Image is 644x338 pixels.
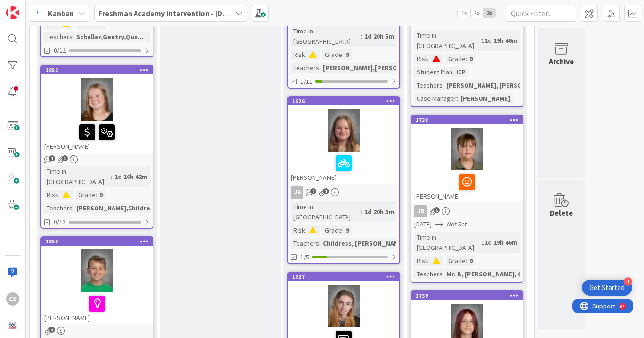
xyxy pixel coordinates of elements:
[452,67,454,77] span: :
[72,32,74,42] span: :
[41,66,153,153] div: 1858[PERSON_NAME]
[362,31,396,41] div: 1d 20h 5m
[291,201,361,222] div: Time in [GEOGRAPHIC_DATA]
[470,8,483,18] span: 2x
[46,67,153,73] div: 1858
[414,269,443,279] div: Teachers
[447,220,467,228] i: Not Set
[454,67,468,77] div: IEP
[287,96,400,264] a: 1826[PERSON_NAME]JBTime in [GEOGRAPHIC_DATA]:1d 20h 5mRisk:Grade:9Teachers:Childress, [PERSON_NAM...
[46,238,153,245] div: 1857
[477,237,479,248] span: :
[288,97,399,184] div: 1826[PERSON_NAME]
[414,30,477,51] div: Time in [GEOGRAPHIC_DATA]
[361,207,362,217] span: :
[319,63,321,73] span: :
[458,8,470,18] span: 1x
[62,155,68,161] span: 1
[444,80,611,90] div: [PERSON_NAME], [PERSON_NAME], [PERSON_NAME]...
[479,237,520,248] div: 11d 19h 46m
[288,97,399,105] div: 1826
[322,225,342,235] div: Grade
[444,269,548,279] div: Mr. B, [PERSON_NAME], Corum,...
[291,238,319,249] div: Teachers
[96,190,97,200] span: :
[446,256,466,266] div: Grade
[321,63,489,73] div: [PERSON_NAME],[PERSON_NAME],[PERSON_NAME],T...
[291,26,361,47] div: Time in [GEOGRAPHIC_DATA]
[411,116,523,124] div: 1738
[74,203,167,213] div: [PERSON_NAME],Childress,...
[48,4,52,11] div: 9+
[414,93,457,104] div: Case Manager
[443,269,444,279] span: :
[479,35,520,46] div: 11d 19h 46m
[74,32,146,42] div: Schaller,Gentry,Qua...
[310,188,316,194] span: 1
[321,238,420,249] div: Childress, [PERSON_NAME], S...
[411,205,523,217] div: JB
[411,170,523,202] div: [PERSON_NAME]
[344,225,352,235] div: 9
[20,1,43,13] span: Support
[411,116,523,202] div: 1738[PERSON_NAME]
[443,80,444,90] span: :
[428,256,430,266] span: :
[506,5,576,22] input: Quick Filter...
[291,63,319,73] div: Teachers
[416,292,523,299] div: 1739
[97,190,105,200] div: 9
[411,291,523,300] div: 1739
[434,207,440,213] span: 1
[300,77,313,87] span: 1/11
[446,54,466,64] div: Grade
[342,49,344,60] span: :
[414,205,427,217] div: JB
[447,18,467,26] i: Not Set
[41,121,153,153] div: [PERSON_NAME]
[49,327,55,333] span: 1
[361,31,362,41] span: :
[111,171,112,182] span: :
[322,49,342,60] div: Grade
[112,171,150,182] div: 1d 16h 42m
[477,35,479,46] span: :
[49,155,55,161] span: 1
[624,277,632,286] div: 4
[44,32,72,42] div: Teachers
[582,280,632,296] div: Open Get Started checklist, remaining modules: 4
[323,188,329,194] span: 1
[457,93,458,104] span: :
[44,190,58,200] div: Risk
[6,319,19,332] img: avatar
[467,54,475,64] div: 9
[467,256,475,266] div: 9
[549,56,574,67] div: Archive
[291,186,303,199] div: JB
[58,190,60,200] span: :
[428,54,430,64] span: :
[44,203,72,213] div: Teachers
[288,273,399,281] div: 1827
[411,115,523,283] a: 1738[PERSON_NAME]JB[DATE]Not SetTime in [GEOGRAPHIC_DATA]:11d 19h 46mRisk:Grade:9Teachers:Mr. B, ...
[76,190,96,200] div: Grade
[319,238,321,249] span: :
[305,49,306,60] span: :
[344,49,352,60] div: 9
[414,67,452,77] div: Student Plan
[414,54,428,64] div: Risk
[414,80,443,90] div: Teachers
[550,207,573,218] div: Delete
[41,66,153,74] div: 1858
[458,93,513,104] div: [PERSON_NAME]
[466,54,467,64] span: :
[589,283,625,292] div: Get Started
[54,46,66,56] span: 0/12
[41,292,153,324] div: [PERSON_NAME]
[362,207,396,217] div: 1d 20h 5m
[48,8,74,19] span: Kanban
[300,252,309,262] span: 1/5
[6,6,19,19] img: Visit kanbanzone.com
[41,237,153,324] div: 1857[PERSON_NAME]
[414,232,477,253] div: Time in [GEOGRAPHIC_DATA]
